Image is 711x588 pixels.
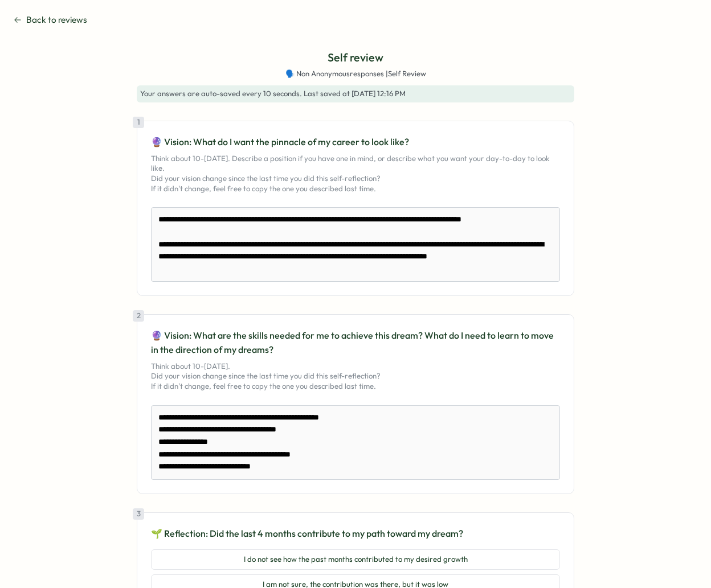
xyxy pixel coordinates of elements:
p: 🔮 Vision: What are the skills needed for me to achieve this dream? What do I need to learn to mov... [151,328,560,357]
button: I do not see how the past months contributed to my desired growth [151,549,560,570]
span: Back to reviews [26,14,87,26]
div: 3 [133,508,144,520]
div: . Last saved at [DATE] 12:16 PM [137,85,574,102]
div: 2 [133,310,144,322]
button: Back to reviews [14,14,87,26]
p: 🔮 Vision: What do I want the pinnacle of my career to look like? [151,135,560,149]
div: 1 [133,117,144,128]
span: 🗣️ Non Anonymous responses | Self Review [285,69,426,79]
p: 🌱 Reflection: Did the last 4 months contribute to my path toward my dream? [151,527,560,541]
p: Think about 10-[DATE]. Describe a position if you have one in mind, or describe what you want you... [151,154,560,194]
p: Think about 10-[DATE]. Did your vision change since the last time you did this self-reflection? I... [151,361,560,392]
span: Your answers are auto-saved every 10 seconds [140,89,300,98]
p: Self review [328,49,383,67]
